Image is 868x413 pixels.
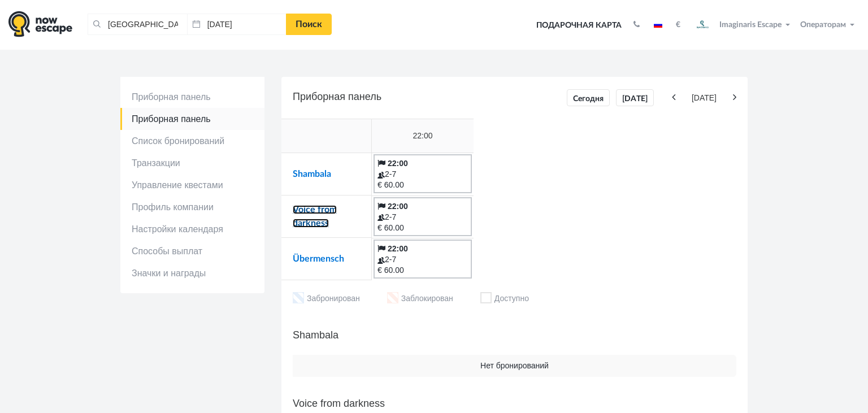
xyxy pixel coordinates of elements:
[388,202,408,211] b: 22:00
[293,254,344,263] a: Übermensch
[120,240,264,262] a: Способы выплат
[678,93,730,103] span: [DATE]
[293,205,337,228] a: Voice from darkness
[377,212,468,223] div: 2-7
[120,174,264,196] a: Управление квестами
[120,86,264,108] a: Приборная панель
[120,262,264,284] a: Значки и награды
[616,89,654,106] a: [DATE]
[797,19,860,31] button: Операторам
[293,292,360,306] li: Забронирован
[377,254,468,265] div: 2-7
[120,108,264,130] a: Приборная панель
[293,327,736,344] h5: Shambala
[800,21,846,29] span: Операторам
[374,240,472,279] a: 22:00 2-7 € 60.00
[689,14,795,36] button: Imaginaris Escape
[120,196,264,218] a: Профиль компании
[120,218,264,240] a: Настройки календаря
[120,152,264,174] a: Транзакции
[286,14,332,35] a: Поиск
[372,119,474,153] td: 22:00
[670,19,686,31] button: €
[293,355,736,377] td: Нет бронирований
[377,265,468,276] div: € 60.00
[88,14,187,35] input: Город или название квеста
[377,180,468,190] div: € 60.00
[654,22,662,28] img: ru.jpg
[8,11,72,37] img: logo
[567,89,610,106] a: Сегодня
[388,244,408,253] b: 22:00
[532,13,626,38] a: Подарочная карта
[377,223,468,233] div: € 60.00
[293,169,331,179] a: Shambala
[480,292,529,306] li: Доступно
[120,130,264,152] a: Список бронирований
[293,88,736,107] h5: Приборная панель
[676,21,680,29] strong: €
[374,197,472,236] a: 22:00 2-7 € 60.00
[374,154,472,193] a: 22:00 2-7 € 60.00
[387,292,453,306] li: Заблокирован
[388,159,408,168] b: 22:00
[187,14,287,35] input: Дата
[719,19,782,29] span: Imaginaris Escape
[377,169,468,180] div: 2-7
[293,395,736,412] h5: Voice from darkness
